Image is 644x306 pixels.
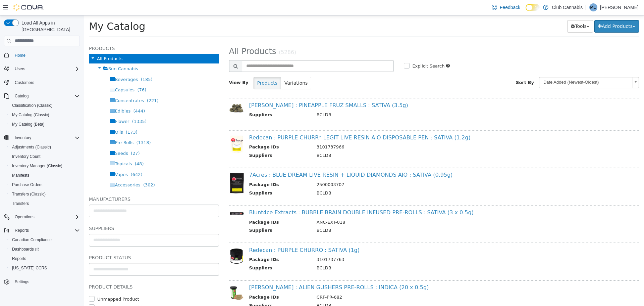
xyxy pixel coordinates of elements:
[1,226,83,235] button: Reports
[9,101,80,110] span: Classification (Classic)
[4,48,80,304] nav: Complex example
[600,3,639,11] p: [PERSON_NAME]
[15,53,25,58] span: Home
[165,249,228,258] th: Suppliers
[9,143,54,151] a: Adjustments (Classic)
[1,64,83,74] button: Users
[7,110,83,120] button: My Catalog (Classic)
[9,120,80,128] span: My Catalog (Beta)
[145,195,160,200] img: 150
[1,277,83,287] button: Settings
[228,249,540,258] td: BCLDB
[432,64,450,70] span: Sort By
[5,209,135,217] h5: Suppliers
[7,254,83,263] button: Reports
[1,91,83,101] button: Catalog
[7,180,83,189] button: Purchase Orders
[19,19,80,33] span: Load All Apps in [GEOGRAPHIC_DATA]
[63,83,75,88] span: (221)
[489,1,523,14] a: Feedback
[15,66,25,72] span: Users
[9,245,42,253] a: Dashboards
[165,174,228,183] th: Suppliers
[9,264,50,272] a: [US_STATE] CCRS
[52,125,67,130] span: (1318)
[1,133,83,142] button: Inventory
[1,78,83,87] button: Customers
[12,289,61,296] label: Available by Dropship
[53,72,62,77] span: (76)
[7,263,83,273] button: [US_STATE] CCRS
[145,64,165,70] span: View By
[585,3,587,11] p: |
[12,134,80,142] span: Inventory
[9,152,43,161] a: Inventory Count
[511,5,555,17] button: Add Products
[197,61,227,74] button: Variations
[51,146,60,151] span: (48)
[7,120,83,129] button: My Catalog (Beta)
[145,31,193,41] span: All Products
[165,212,228,220] th: Suppliers
[12,201,29,206] span: Transfers
[228,174,540,183] td: BCLDB
[7,235,83,245] button: Canadian Compliance
[12,191,46,197] span: Transfers (Classic)
[12,163,62,169] span: Inventory Manager (Classic)
[228,212,540,220] td: BCLDB
[165,128,228,137] th: Package IDs
[7,161,83,171] button: Inventory Manager (Classic)
[165,278,228,287] th: Package IDs
[12,122,45,127] span: My Catalog (Beta)
[9,255,80,263] span: Reports
[15,135,31,140] span: Inventory
[7,171,83,180] button: Manifests
[9,162,80,170] span: Inventory Manager (Classic)
[59,167,71,172] span: (302)
[12,51,80,59] span: Home
[145,119,160,138] img: 150
[228,137,540,145] td: BCLDB
[48,103,63,108] span: (1335)
[5,238,135,246] h5: Product Status
[165,287,228,295] th: Suppliers
[165,166,228,174] th: Package IDs
[7,152,83,161] button: Inventory Count
[9,181,80,189] span: Purchase Orders
[228,204,540,212] td: ANC-EXT-018
[31,83,60,88] span: Concentrates
[12,92,31,100] button: Catalog
[15,228,29,233] span: Reports
[12,237,52,243] span: Canadian Compliance
[165,96,228,104] th: Suppliers
[12,144,51,150] span: Adjustments (Classic)
[12,103,53,108] span: Classification (Classic)
[7,142,83,152] button: Adjustments (Classic)
[12,65,80,73] span: Users
[12,92,80,100] span: Catalog
[145,232,160,249] img: 150
[13,4,44,11] img: Cova
[12,182,43,187] span: Purchase Orders
[9,171,32,179] a: Manifests
[589,3,597,11] div: Mavis Upson
[5,267,135,275] h5: Product Details
[15,214,35,220] span: Operations
[12,134,34,142] button: Inventory
[228,287,540,295] td: BCLDB
[9,143,80,151] span: Adjustments (Classic)
[12,213,80,221] span: Operations
[5,5,61,17] span: My Catalog
[9,190,80,198] span: Transfers (Classic)
[170,61,197,74] button: Products
[590,3,597,11] span: MU
[165,269,345,275] a: [PERSON_NAME] : ALIEN GUSHERS PRE-ROLLS : INDICA (20 x 0.5g)
[13,41,39,46] span: All Products
[165,204,228,212] th: Package IDs
[5,180,135,188] h5: Manufacturers
[15,279,29,285] span: Settings
[455,62,546,72] span: Date Added (Newest-Oldest)
[47,135,56,140] span: (27)
[165,194,390,200] a: Blunt4ce Extracts : BUBBLE BRAIN DOUBLE INFUSED PRE-ROLLS : SATIVA (3 x 0.5g)
[9,236,80,244] span: Canadian Compliance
